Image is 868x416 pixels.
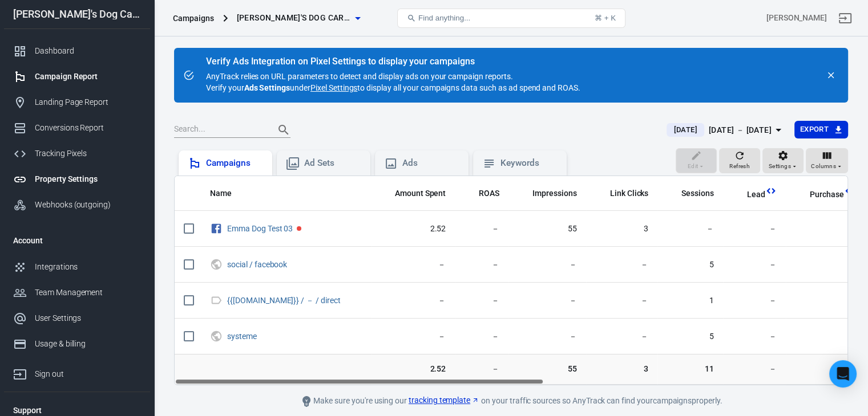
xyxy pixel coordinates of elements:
[4,64,150,89] a: Campaign Report
[210,329,223,343] svg: UTM & Web Traffic
[402,157,459,169] div: Ads
[210,188,247,199] span: Name
[4,227,150,254] li: Account
[4,305,150,331] a: User Settings
[595,259,649,271] span: －
[669,124,701,136] span: [DATE]
[4,115,150,141] a: Conversions Report
[464,295,499,307] span: －
[409,394,479,406] a: tracking template
[667,188,714,199] span: Sessions
[479,188,499,199] span: ROAS
[795,223,855,235] span: －
[795,295,855,307] span: －
[667,223,714,235] span: －
[681,188,714,199] span: Sessions
[532,188,577,199] span: Impressions
[732,364,777,375] span: －
[206,157,263,169] div: Campaigns
[794,121,848,138] button: Export
[227,332,259,340] span: systeme
[35,368,141,380] div: Sign out
[464,331,499,342] span: －
[4,89,150,115] a: Landing Page Report
[227,296,341,305] a: {{[DOMAIN_NAME]}} / － / direct
[380,223,446,235] span: 2.52
[227,260,289,268] span: social / facebook
[173,13,214,24] div: Campaigns
[4,331,150,357] a: Usage & billing
[380,295,446,307] span: －
[227,332,257,341] a: systeme
[518,259,577,271] span: －
[210,222,223,235] svg: Facebook Ads
[732,259,777,271] span: －
[35,71,141,83] div: Campaign Report
[610,186,649,200] span: The number of clicks on links within the ad that led to advertiser-specified destinations
[719,148,760,173] button: Refresh
[227,224,293,233] a: Emma Dog Test 03
[732,223,777,235] span: －
[397,9,625,28] button: Find anything...⌘ + K
[667,259,714,271] span: 5
[795,189,844,201] span: Purchase
[823,67,839,83] button: close
[762,148,804,173] button: Settings
[610,188,649,199] span: Link Clicks
[518,186,577,200] span: The number of times your ads were on screen.
[380,259,446,271] span: －
[4,357,150,387] a: Sign out
[729,161,750,172] span: Refresh
[769,161,791,172] span: Settings
[811,161,836,172] span: Columns
[35,96,141,108] div: Landing Page Report
[380,331,446,342] span: －
[464,259,499,271] span: －
[35,45,141,57] div: Dashboard
[380,364,446,375] span: 2.52
[844,185,855,197] svg: This column is calculated from AnyTrack real-time data
[210,188,232,199] span: Name
[595,331,649,342] span: －
[667,331,714,342] span: 5
[595,295,649,307] span: －
[795,259,855,271] span: －
[829,360,857,388] div: Open Intercom Messenger
[732,189,765,201] span: Lead
[766,12,827,24] div: Account id: w1td9fp5
[795,331,855,342] span: －
[795,364,855,375] span: －
[35,173,141,185] div: Property Settings
[810,189,844,201] span: Purchase
[595,14,616,22] div: ⌘ + K
[657,121,794,140] button: [DATE][DATE] － [DATE]
[227,296,342,304] span: {{campaign.name}} / － / direct
[464,186,499,200] span: The total return on ad spend
[747,189,765,201] span: Lead
[210,293,223,307] svg: Direct
[304,157,361,169] div: Ad Sets
[667,295,714,307] span: 1
[395,188,446,199] span: Amount Spent
[35,122,141,134] div: Conversions Report
[310,82,357,93] a: Pixel Settings
[806,148,848,173] button: Columns
[35,312,141,324] div: User Settings
[244,83,290,92] strong: Ads Settings
[464,223,499,235] span: －
[35,338,141,350] div: Usage & billing
[35,199,141,211] div: Webhooks (outgoing)
[518,364,577,375] span: 55
[270,116,297,144] button: Search
[595,364,649,375] span: 3
[418,14,470,22] span: Find anything...
[732,331,777,342] span: －
[500,157,558,169] div: Keywords
[464,364,499,375] span: －
[175,176,847,385] div: scrollable content
[532,186,577,200] span: The number of times your ads were on screen.
[4,280,150,305] a: Team Management
[35,148,141,160] div: Tracking Pixels
[174,123,265,137] input: Search...
[237,11,351,25] span: Emma's Dog Care Shop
